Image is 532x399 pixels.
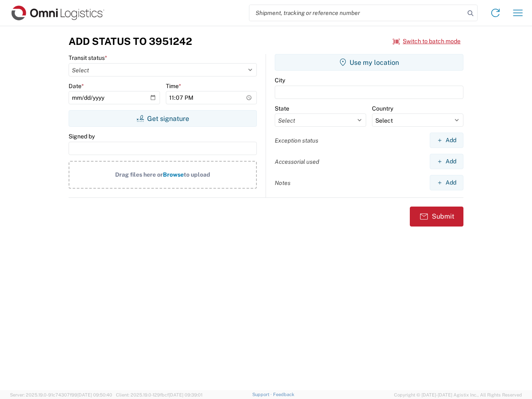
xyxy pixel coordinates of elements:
[430,175,463,190] button: Add
[116,392,202,397] span: Client: 2025.19.0-129fbcf
[184,171,210,178] span: to upload
[410,207,463,227] button: Submit
[69,54,107,62] label: Transit status
[372,105,393,112] label: Country
[115,171,163,178] span: Drag files here or
[69,133,95,140] label: Signed by
[275,158,319,165] label: Accessorial used
[430,133,463,148] button: Add
[393,34,461,48] button: Switch to batch mode
[273,392,294,397] a: Feedback
[69,35,192,47] h3: Add Status to 3951242
[169,392,202,397] span: [DATE] 09:39:01
[275,179,291,187] label: Notes
[394,391,522,399] span: Copyright © [DATE]-[DATE] Agistix Inc., All Rights Reserved
[275,76,285,84] label: City
[10,392,112,397] span: Server: 2025.19.0-91c74307f99
[69,82,84,90] label: Date
[77,392,112,397] span: [DATE] 09:50:40
[252,392,273,397] a: Support
[275,54,463,71] button: Use my location
[166,82,181,90] label: Time
[275,105,289,112] label: State
[275,137,318,144] label: Exception status
[249,5,465,21] input: Shipment, tracking or reference number
[430,154,463,169] button: Add
[163,171,184,178] span: Browse
[69,110,257,127] button: Get signature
